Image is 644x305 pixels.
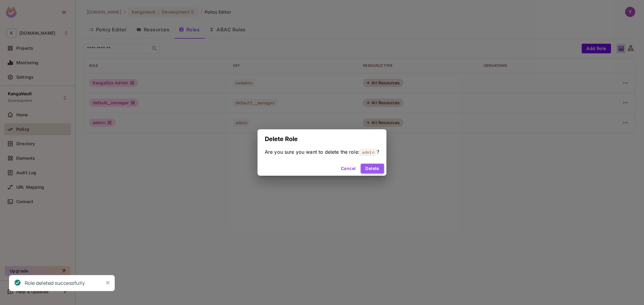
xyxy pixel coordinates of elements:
h2: Delete Role [258,129,386,149]
button: Cancel [338,164,358,173]
div: Role deleted successfully [25,279,85,287]
span: admin [360,148,377,156]
button: Close [103,278,112,287]
span: Are you sure you want to delete the role: ? [265,149,379,155]
button: Delete [361,164,384,173]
